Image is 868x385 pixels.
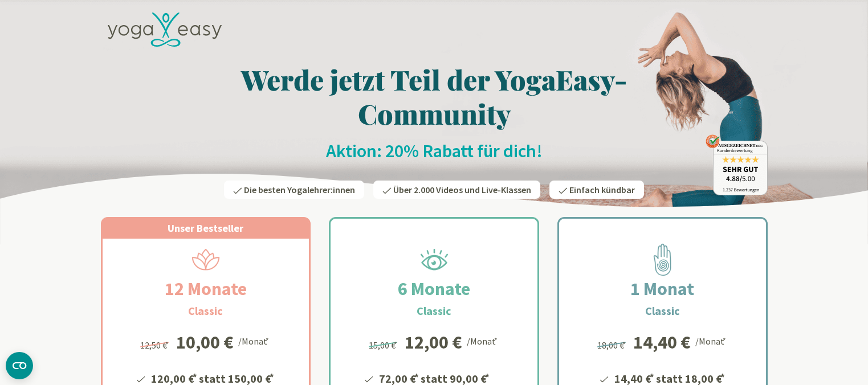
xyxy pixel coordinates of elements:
[393,184,531,195] span: Über 2.000 Videos und Live-Klassen
[137,275,274,302] h2: 12 Monate
[695,333,728,348] div: /Monat
[369,339,399,351] span: 15,00 €
[706,134,768,195] img: ausgezeichnet_badge.png
[176,333,234,351] div: 10,00 €
[597,339,627,351] span: 18,00 €
[140,339,170,351] span: 12,50 €
[168,222,243,235] span: Unser Bestseller
[238,333,271,348] div: /Monat
[188,302,223,320] h3: Classic
[467,333,499,348] div: /Monat
[417,302,451,320] h3: Classic
[101,62,768,130] h1: Werde jetzt Teil der YogaEasy-Community
[405,333,462,351] div: 12,00 €
[645,302,680,320] h3: Classic
[244,184,355,195] span: Die besten Yogalehrer:innen
[633,333,691,351] div: 14,40 €
[569,184,635,195] span: Einfach kündbar
[370,275,498,302] h2: 6 Monate
[603,275,722,302] h2: 1 Monat
[6,352,33,379] button: CMP-Widget öffnen
[101,140,768,162] h2: Aktion: 20% Rabatt für dich!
